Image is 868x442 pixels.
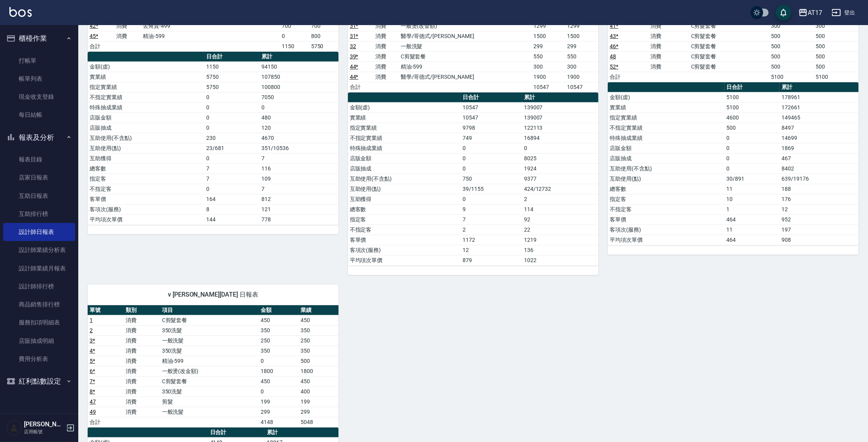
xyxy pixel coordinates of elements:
[522,184,598,194] td: 424/12732
[88,163,204,174] td: 總客數
[780,214,859,225] td: 952
[461,112,522,123] td: 10547
[565,82,598,92] td: 10547
[124,305,160,315] th: 類別
[88,72,204,82] td: 實業績
[565,62,598,72] td: 300
[204,123,259,133] td: 0
[259,112,339,123] td: 480
[522,102,598,112] td: 139007
[88,62,204,72] td: 金額(虛)
[3,127,75,148] button: 報表及分析
[348,174,461,184] td: 互助使用(不含點)
[348,184,461,194] td: 互助使用(點)
[3,277,75,295] a: 設計師排行榜
[399,51,532,62] td: C剪髮套餐
[124,325,160,335] td: 消費
[299,315,339,325] td: 450
[461,245,522,255] td: 12
[522,204,598,214] td: 114
[259,163,339,174] td: 116
[259,417,299,427] td: 4148
[3,88,75,106] a: 現金收支登錄
[808,8,822,18] div: AT17
[348,245,461,255] td: 客項次(服務)
[299,397,339,407] td: 199
[522,235,598,245] td: 1219
[724,174,780,184] td: 30/891
[648,31,689,41] td: 消費
[795,5,825,21] button: AT17
[531,72,565,82] td: 1900
[124,356,160,366] td: 消費
[3,313,75,331] a: 服務扣項明細表
[299,366,339,376] td: 1800
[3,150,75,168] a: 報表目錄
[648,21,689,31] td: 消費
[780,133,859,143] td: 14699
[608,123,724,133] td: 不指定實業績
[204,143,259,153] td: 23/681
[88,112,204,123] td: 店販金額
[724,163,780,174] td: 0
[724,153,780,163] td: 0
[348,112,461,123] td: 實業績
[259,214,339,225] td: 778
[814,51,859,62] td: 500
[608,214,724,225] td: 客單價
[461,204,522,214] td: 9
[399,31,532,41] td: 醫學/哥德式/[PERSON_NAME]
[160,335,259,346] td: 一般洗髮
[3,332,75,350] a: 店販抽成明細
[814,62,859,72] td: 500
[204,204,259,214] td: 8
[780,184,859,194] td: 188
[608,204,724,214] td: 不指定客
[348,235,461,245] td: 客單價
[259,194,339,204] td: 812
[3,106,75,124] a: 每日結帳
[348,194,461,204] td: 互助獲得
[780,82,859,92] th: 累計
[204,102,259,112] td: 0
[299,335,339,346] td: 250
[461,123,522,133] td: 9798
[3,28,75,49] button: 櫃檯作業
[299,386,339,397] td: 400
[88,143,204,153] td: 互助使用(點)
[348,153,461,163] td: 店販金額
[204,52,259,62] th: 日合計
[259,356,299,366] td: 0
[3,241,75,259] a: 設計師業績分析表
[689,41,769,51] td: C剪髮套餐
[780,153,859,163] td: 467
[648,51,689,62] td: 消費
[160,397,259,407] td: 剪髮
[348,214,461,225] td: 指定客
[522,143,598,153] td: 0
[461,174,522,184] td: 750
[299,376,339,386] td: 450
[204,184,259,194] td: 0
[724,133,780,143] td: 0
[259,82,339,92] td: 100800
[373,21,399,31] td: 消費
[124,335,160,346] td: 消費
[399,41,532,51] td: 一般洗髮
[608,184,724,194] td: 總客數
[531,51,565,62] td: 550
[259,376,299,386] td: 450
[90,409,96,415] a: 49
[348,123,461,133] td: 指定實業績
[610,53,616,60] a: 48
[259,346,299,356] td: 350
[724,194,780,204] td: 10
[780,102,859,112] td: 172661
[88,153,204,163] td: 互助獲得
[299,417,339,427] td: 5048
[461,133,522,143] td: 749
[348,143,461,153] td: 特殊抽成業績
[780,143,859,153] td: 1869
[608,82,859,245] table: a dense table
[259,386,299,397] td: 0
